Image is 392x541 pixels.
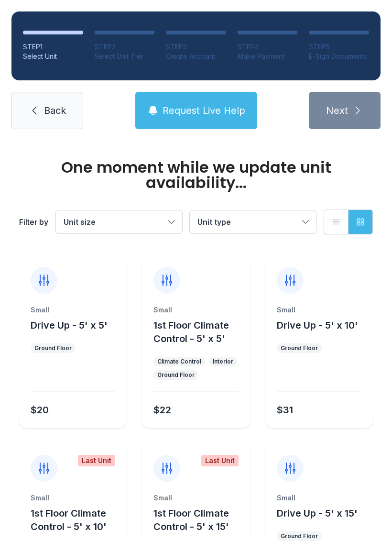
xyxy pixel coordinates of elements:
div: Small [153,493,238,503]
span: Drive Up - 5' x 10' [277,320,358,331]
div: One moment while we update unit availability... [19,160,373,190]
div: $31 [277,403,293,417]
button: Drive Up - 5' x 10' [277,319,358,332]
span: Back [44,104,66,117]
div: Small [31,305,115,315]
div: Select Unit [23,52,83,61]
div: Ground Floor [281,532,318,540]
span: Unit type [197,217,231,227]
div: Ground Floor [157,371,195,379]
button: 1st Floor Climate Control - 5' x 10' [31,507,123,533]
button: Drive Up - 5' x 5' [31,319,108,332]
span: 1st Floor Climate Control - 5' x 10' [31,508,107,532]
div: Create Account [166,52,226,61]
span: 1st Floor Climate Control - 5' x 15' [153,508,229,532]
span: Next [326,104,348,117]
button: 1st Floor Climate Control - 5' x 15' [153,507,246,533]
div: Last Unit [201,455,239,466]
div: Climate Control [157,358,201,365]
div: Make Payment [238,52,298,61]
span: Request Live Help [163,104,245,117]
div: Filter by [19,216,48,228]
span: Drive Up - 5' x 15' [277,508,358,519]
span: Unit size [64,217,96,227]
button: 1st Floor Climate Control - 5' x 5' [153,319,246,345]
div: Small [277,493,361,503]
div: Ground Floor [34,344,72,352]
div: STEP 4 [238,42,298,52]
div: Small [31,493,115,503]
button: Drive Up - 5' x 15' [277,507,358,520]
div: STEP 2 [95,42,155,52]
div: STEP 5 [309,42,369,52]
div: Small [153,305,238,315]
div: STEP 3 [166,42,226,52]
button: Unit type [190,210,316,233]
button: Unit size [56,210,182,233]
div: $22 [153,403,171,417]
div: Ground Floor [281,344,318,352]
div: $20 [31,403,49,417]
span: Drive Up - 5' x 5' [31,320,108,331]
div: Select Unit Tier [95,52,155,61]
span: 1st Floor Climate Control - 5' x 5' [153,320,229,344]
div: E-Sign Documents [309,52,369,61]
div: Small [277,305,361,315]
div: Last Unit [78,455,115,466]
div: STEP 1 [23,42,83,52]
div: Interior [213,358,233,365]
